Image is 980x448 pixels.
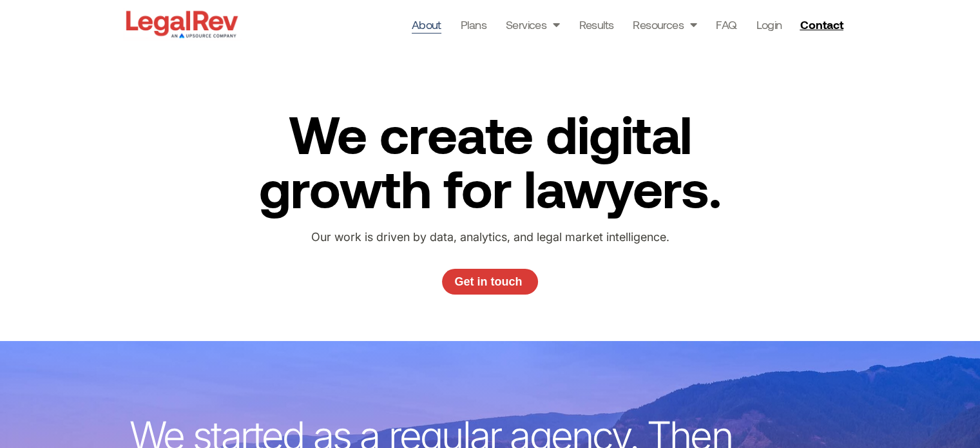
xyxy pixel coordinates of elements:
a: FAQ [716,15,736,34]
a: Services [506,15,560,34]
nav: Menu [412,15,782,34]
a: Resources [633,15,697,34]
h2: We create digital growth for lawyers. [233,106,747,215]
a: Results [579,15,613,34]
p: Our work is driven by data, analytics, and legal market intelligence. [277,228,703,247]
a: Contact [794,14,851,35]
span: Contact [800,19,843,30]
a: Login [756,15,782,34]
span: Get in touch [454,276,522,287]
a: Plans [461,15,486,34]
a: About [412,15,441,34]
a: Get in touch [442,269,539,295]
